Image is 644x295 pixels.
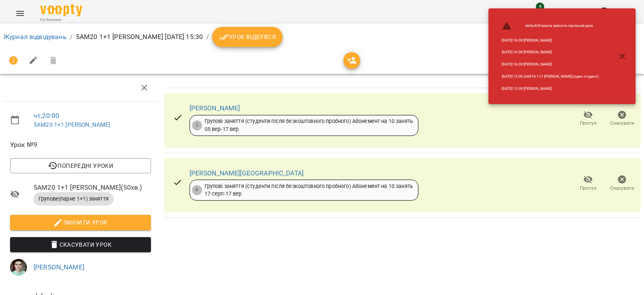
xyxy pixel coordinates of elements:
button: Прогул [571,172,605,195]
li: / [70,32,73,42]
img: Voopty Logo [40,4,82,16]
li: default : Кімната зайнята під інший урок [495,18,606,34]
button: Скасувати [605,172,639,195]
div: Групові заняття (студенти після безкоштовного пробного) Абонемент на 10 занять 05 вер - 17 вер [205,117,413,133]
span: Попередні уроки [17,161,144,171]
button: Урок відбувся [212,27,283,47]
span: Скасувати Урок [17,240,144,250]
span: Групове(парне 1+1) заняття [34,195,114,203]
span: Прогул [580,185,597,192]
span: Урок відбувся [219,32,276,42]
a: Журнал відвідувань [3,33,67,41]
li: [DATE] 16:00 [PERSON_NAME] [495,34,606,47]
span: Змінити урок [17,217,144,227]
li: [DATE] 16:00 [PERSON_NAME] [495,46,606,58]
span: Скасувати [610,120,634,127]
li: / [206,32,209,42]
span: Прогул [580,120,597,127]
a: [PERSON_NAME] [190,104,240,112]
div: Групові заняття (студенти після безкоштовного пробного) Абонемент на 10 занять 17 серп - 17 вер [205,183,413,198]
span: Урок №9 [10,140,151,150]
span: 5АМ20 1+1 [PERSON_NAME] ( 50 хв. ) [34,183,151,193]
button: Скасувати Урок [10,237,151,252]
button: Прогул [571,107,605,131]
a: 5АМ20 1+1 [PERSON_NAME] [34,121,110,128]
span: For Business [40,17,82,23]
button: Скасувати [605,107,639,131]
button: Змінити урок [10,215,151,230]
img: 8482cb4e613eaef2b7d25a10e2b5d949.jpg [10,259,27,276]
li: [DATE] 16:00 [PERSON_NAME] [495,58,606,70]
div: 3 [192,120,202,131]
nav: breadcrumb [3,27,641,47]
div: 8 [192,185,202,195]
li: [DATE] 15:00 3АМ16 1+1 [PERSON_NAME] (один студент) [495,70,606,83]
a: чт , 20:00 [34,112,59,120]
a: [PERSON_NAME] [34,263,84,271]
span: Скасувати [610,185,634,192]
button: Menu [10,3,30,23]
p: 5АМ20 1+1 [PERSON_NAME] [DATE] 15:30 [76,32,203,42]
a: [PERSON_NAME][GEOGRAPHIC_DATA] [190,169,304,177]
span: 4 [536,3,544,11]
button: Попередні уроки [10,158,151,173]
li: [DATE] 15:00 [PERSON_NAME] [495,83,606,95]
